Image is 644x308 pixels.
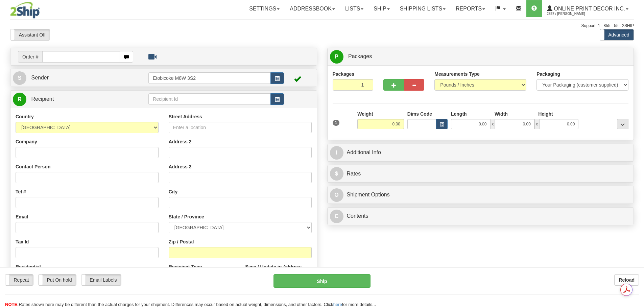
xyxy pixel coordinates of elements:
label: Zip / Postal [169,238,194,245]
label: Advanced [600,29,634,40]
label: Email [16,213,28,220]
a: $Rates [330,167,631,181]
label: Country [16,113,34,120]
span: Online Print Decor Inc. [552,6,625,11]
span: Packages [348,53,372,59]
label: Street Address [169,113,202,120]
span: S [13,71,26,85]
button: Ship [273,274,371,288]
b: Reload [619,277,635,283]
label: Repeat [5,275,33,285]
label: Assistant Off [10,29,50,40]
span: x [534,119,539,129]
label: Tel # [16,188,26,195]
span: Order # [18,51,42,63]
a: P Packages [330,50,631,64]
input: Sender Id [148,72,271,84]
label: Residential [16,263,41,270]
a: Online Print Decor Inc. 2867 / [PERSON_NAME] [542,0,634,17]
span: 1 [333,120,340,126]
label: Address 2 [169,138,192,145]
a: R Recipient [13,92,134,106]
span: I [330,146,343,160]
label: Packages [333,71,355,77]
label: Dims Code [407,111,432,117]
label: Save / Update in Address Book [245,263,311,277]
label: Put On hold [39,275,76,285]
label: City [169,188,177,195]
input: Enter a location [169,122,312,133]
a: Reports [451,0,490,17]
iframe: chat widget [628,119,643,188]
label: Contact Person [16,163,50,170]
span: O [330,188,343,202]
span: $ [330,167,343,181]
span: x [490,119,495,129]
span: Sender [31,75,49,80]
a: here [333,302,342,307]
label: Height [538,111,553,117]
a: Shipping lists [395,0,451,17]
img: logo2867.jpg [10,2,40,19]
a: Settings [244,0,285,17]
label: Packaging [536,71,560,77]
label: Company [16,138,37,145]
label: Length [451,111,467,117]
a: Lists [340,0,368,17]
label: Address 3 [169,163,192,170]
div: Support: 1 - 855 - 55 - 2SHIP [10,23,634,29]
a: OShipment Options [330,188,631,202]
label: Recipient Type [169,263,202,270]
label: Weight [357,111,373,117]
label: Email Labels [81,275,121,285]
span: C [330,210,343,223]
a: Ship [368,0,395,17]
label: Tax Id [16,238,29,245]
a: CContents [330,209,631,223]
a: Addressbook [285,0,340,17]
button: Reload [614,274,639,286]
label: State / Province [169,213,204,220]
label: Measurements Type [434,71,480,77]
label: Width [495,111,508,117]
span: R [13,93,26,106]
a: IAdditional Info [330,146,631,160]
span: 2867 / [PERSON_NAME] [547,10,598,17]
div: ... [617,119,628,129]
span: NOTE: [5,302,19,307]
span: Recipient [31,96,54,102]
span: P [330,50,343,64]
input: Recipient Id [148,93,271,105]
a: S Sender [13,71,148,85]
